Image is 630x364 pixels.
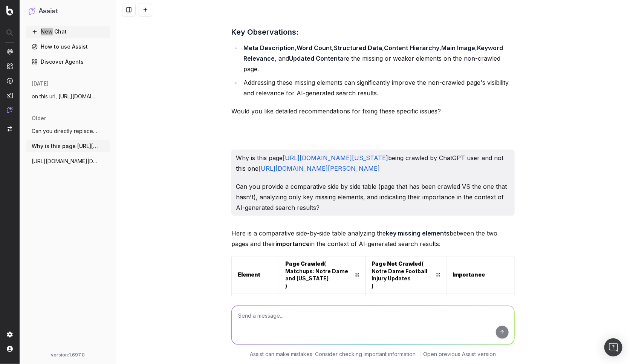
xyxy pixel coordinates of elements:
strong: Main Image [441,44,475,52]
div: version: 1.697.0 [29,352,107,358]
p: Can you provide a comparative side by side table (page that has been crawled VS the one that hasn... [236,181,510,213]
button: New Chat [26,26,110,38]
strong: Page Not Crawled [372,260,422,267]
td: - Structured data is critical for AI understanding and ranking content effectively. [446,294,514,338]
p: Why is this page being crawled by ChatGPT user and not this one [236,153,510,174]
a: Open previous Assist version [424,350,496,358]
p: Would you like detailed recommendations for fixing these specific issues? [231,106,515,116]
p: Here is a comparative side-by-side table analyzing the between the two pages and their in the con... [231,228,515,249]
a: [URL][DOMAIN_NAME][PERSON_NAME] [258,165,380,172]
strong: importance [275,240,310,248]
a: Matchups: Notre Dame and [US_STATE] [285,268,359,283]
a: Notre Dame Football Injury Updates [372,268,440,283]
img: Assist [7,107,13,113]
span: [DATE] [32,80,49,87]
span: [URL][DOMAIN_NAME][DOMAIN_NAME] [32,158,98,165]
button: Why is this page [URL][DOMAIN_NAME] [26,140,110,152]
span: older [32,115,46,122]
img: Switch project [8,126,12,132]
strong: Meta Description [243,44,295,52]
img: Activation [7,78,13,84]
li: , , , , , , and are the missing or weaker elements on the non-crawled page. [241,43,515,74]
img: My account [7,346,13,352]
strong: Structured Data [334,44,382,52]
img: Analytics [7,49,13,55]
li: Addressing these missing elements can significantly improve the non-crawled page's visibility and... [241,77,515,98]
strong: Word Count [297,44,332,52]
button: Can you directly replace my 301s with th [26,125,110,137]
td: Present, includes author, published/updated dates, and breadcrumbs. [279,294,365,338]
button: [URL][DOMAIN_NAME][DOMAIN_NAME] [26,155,110,167]
img: Studio [7,92,13,98]
strong: Content Hierarchy [384,44,439,52]
h1: Assist [38,6,58,17]
a: Discover Agents [26,56,110,68]
p: Assist can make mistakes. Consider checking important information. [250,350,417,358]
strong: key missing elements [386,229,450,237]
span: Can you directly replace my 301s with th [32,127,98,135]
td: ( ) [279,257,365,294]
span: on this url, [URL][DOMAIN_NAME] [32,93,98,100]
strong: Updated Content [289,55,340,62]
div: Open Intercom Messenger [604,338,622,356]
img: Intelligence [7,63,13,69]
h3: Key Observations: [231,26,515,38]
strong: Page Crawled [285,260,324,267]
strong: Importance [453,272,485,278]
img: Botify logo [6,6,13,15]
button: Assist [29,6,107,17]
td: ( ) [365,257,446,294]
span: Why is this page [URL][DOMAIN_NAME] [32,142,98,150]
img: Assist [29,8,35,15]
strong: Element [238,272,260,278]
img: Setting [7,332,13,338]
button: on this url, [URL][DOMAIN_NAME] [26,90,110,102]
a: How to use Assist [26,41,110,53]
a: [URL][DOMAIN_NAME][US_STATE] [283,154,388,162]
